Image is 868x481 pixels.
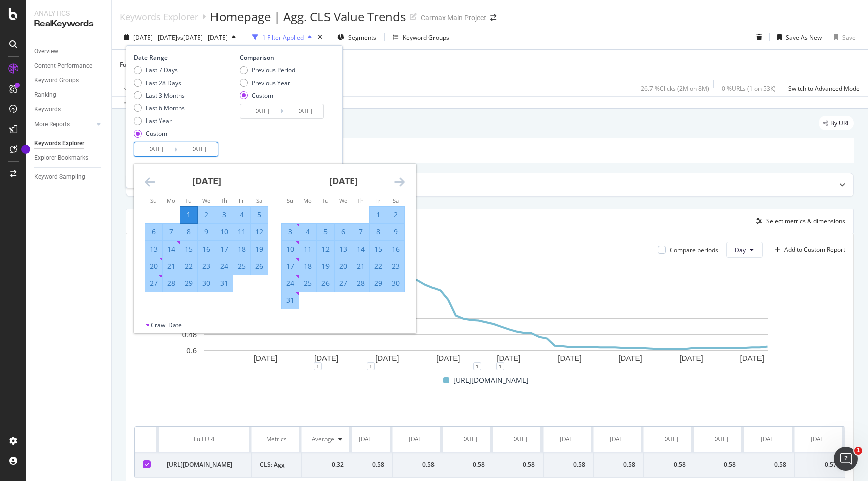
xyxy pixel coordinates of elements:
text: 0.48 [182,330,197,339]
div: Calendar [134,164,416,321]
div: 21 [163,261,180,271]
small: Fr [375,197,381,204]
div: 1 [180,210,197,220]
svg: A chart. [134,266,838,366]
div: Last 3 Months [134,91,185,100]
div: Last 6 Months [146,104,185,112]
div: 29 [180,278,197,288]
div: Move forward to switch to the next month. [394,176,405,188]
div: 16 [387,244,404,254]
div: [DATE] [459,435,477,444]
div: 9 [198,227,215,237]
div: 13 [335,244,352,254]
td: Selected. Wednesday, July 30, 2025 [198,275,215,292]
small: We [339,197,347,204]
div: 3 [215,210,233,220]
td: Selected. Thursday, August 21, 2025 [352,258,370,275]
div: 15 [370,244,387,254]
div: Keywords [34,104,61,115]
div: 0 % URLs ( 1 on 53K ) [722,84,776,93]
button: Save As New [773,29,822,45]
text: 0.6 [186,346,197,355]
td: Selected. Sunday, August 31, 2025 [282,292,299,309]
td: Selected. Friday, July 4, 2025 [233,206,251,223]
td: Selected. Tuesday, July 29, 2025 [180,275,198,292]
div: arrow-right-arrow-left [490,14,496,21]
div: Carmax Main Project [421,13,486,23]
small: We [202,197,210,204]
a: Keywords [34,104,104,115]
td: Selected. Monday, August 18, 2025 [299,258,317,275]
td: Selected. Wednesday, July 16, 2025 [198,240,215,258]
a: Overview [34,46,104,57]
td: Selected. Thursday, July 10, 2025 [215,223,233,240]
td: Selected. Tuesday, August 19, 2025 [317,258,335,275]
div: Custom [240,91,295,100]
td: Selected. Friday, August 22, 2025 [370,258,387,275]
td: Selected. Wednesday, August 13, 2025 [335,240,352,258]
a: Keyword Sampling [34,172,104,182]
td: Selected. Thursday, August 28, 2025 [352,275,370,292]
div: 26 [251,261,268,271]
div: Last 7 Days [146,66,178,74]
div: 5 [251,210,268,220]
div: 0.58 [552,460,585,469]
div: 30 [198,278,215,288]
td: Selected. Wednesday, July 2, 2025 [198,206,215,223]
td: Selected. Tuesday, July 15, 2025 [180,240,198,258]
div: 26.7 % Clicks ( 2M on 8M ) [641,84,709,93]
div: 28 [163,278,180,288]
div: Overview [34,46,58,57]
td: Selected. Monday, August 11, 2025 [299,240,317,258]
div: times [316,32,324,42]
div: 0.58 [401,460,435,469]
td: CLS: Agg [252,452,302,478]
td: Selected. Friday, August 29, 2025 [370,275,387,292]
td: Selected. Saturday, August 23, 2025 [387,258,405,275]
text: [DATE] [558,354,581,363]
input: End Date [283,104,323,118]
div: Content Performance [34,61,92,71]
div: 23 [387,261,404,271]
div: 24 [215,261,233,271]
div: 0.32 [310,460,344,469]
div: 17 [215,244,233,254]
a: Keyword Groups [34,75,104,86]
div: 9 [387,227,404,237]
div: Previous Period [240,66,295,74]
div: Full URL [167,435,243,444]
td: Selected. Wednesday, August 27, 2025 [335,275,352,292]
td: Selected. Sunday, August 17, 2025 [282,258,299,275]
td: [URL][DOMAIN_NAME] [159,452,252,478]
div: 8 [370,227,387,237]
div: 8 [180,227,197,237]
div: Last Year [134,116,185,125]
div: 29 [370,278,387,288]
text: [DATE] [618,354,642,363]
div: Metrics [260,435,293,444]
span: [URL][DOMAIN_NAME] [453,374,529,386]
td: Selected. Wednesday, July 9, 2025 [198,223,215,240]
div: 1 Filter Applied [262,33,304,42]
div: Analytics [34,8,103,18]
div: Ranking [34,90,56,100]
div: Last 6 Months [134,104,185,112]
button: Switch to Advanced Mode [784,80,860,96]
div: 23 [198,261,215,271]
div: RealKeywords [34,18,103,30]
div: 25 [299,278,316,288]
td: Selected. Sunday, July 20, 2025 [145,258,163,275]
div: 1 [473,362,481,370]
div: Crawl Date [151,321,182,329]
a: Explorer Bookmarks [34,153,104,163]
td: Selected. Wednesday, August 20, 2025 [335,258,352,275]
div: [DATE] [409,435,427,444]
div: More Reports [34,119,70,130]
td: Selected. Monday, July 28, 2025 [163,275,180,292]
td: Selected. Saturday, July 19, 2025 [251,240,268,258]
div: 11 [233,227,250,237]
td: Selected. Tuesday, August 12, 2025 [317,240,335,258]
td: Selected. Saturday, August 30, 2025 [387,275,405,292]
span: Day [735,246,746,254]
text: [DATE] [314,354,338,363]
